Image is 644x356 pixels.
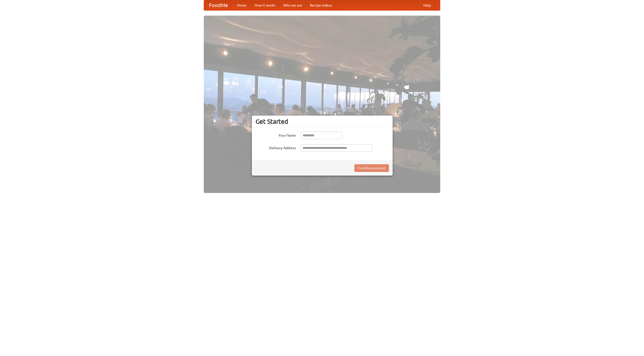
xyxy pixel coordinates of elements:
a: Recipe videos [306,0,336,10]
label: Your Name [256,132,296,138]
h3: Get Started [256,118,389,125]
a: Home [233,0,251,10]
label: Delivery Address [256,144,296,150]
a: Who we are [279,0,306,10]
a: FoodMe [204,0,233,10]
button: Find Restaurants! [354,164,389,172]
a: How it works [251,0,279,10]
a: Help [419,0,435,10]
